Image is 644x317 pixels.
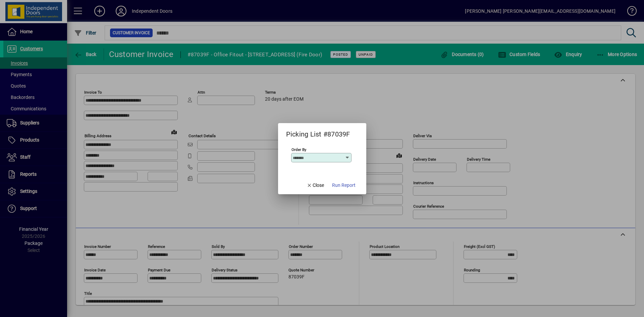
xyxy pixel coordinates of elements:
span: Close [307,182,324,189]
button: Close [304,179,327,192]
span: Run Report [332,182,356,189]
h2: Picking List #87039F [278,123,358,140]
button: Run Report [329,179,358,192]
mat-label: Order By [291,147,306,152]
